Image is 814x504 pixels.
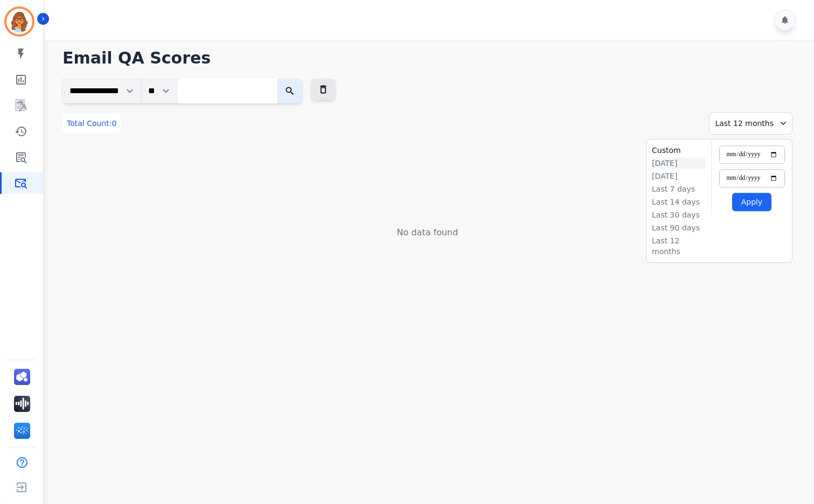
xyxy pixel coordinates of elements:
[652,184,706,194] li: Last 7 days
[652,222,706,233] li: Last 90 days
[652,197,706,207] li: Last 14 days
[652,235,706,257] li: Last 12 months
[6,9,32,34] img: Bordered avatar
[62,226,792,239] div: No data found
[62,48,792,68] h1: Email QA Scores
[709,112,792,135] div: Last 12 months
[62,114,121,133] div: Total Count:
[112,119,116,128] span: 0
[732,193,771,211] button: Apply
[652,145,706,156] li: Custom
[652,171,706,181] li: [DATE]
[652,209,706,220] li: Last 30 days
[652,158,706,169] li: [DATE]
